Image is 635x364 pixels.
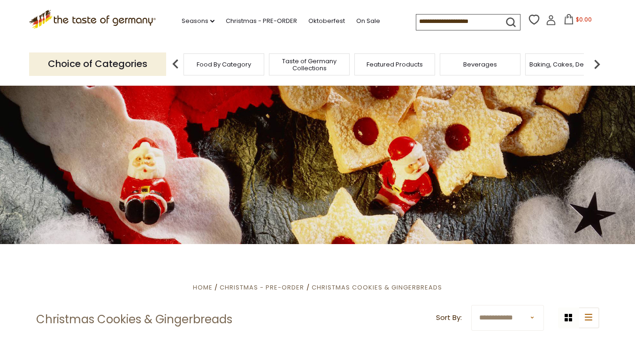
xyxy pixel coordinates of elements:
[226,16,297,26] a: Christmas - PRE-ORDER
[463,61,497,68] a: Beverages
[529,61,602,68] a: Baking, Cakes, Desserts
[576,15,592,23] span: $0.00
[312,283,442,292] a: Christmas Cookies & Gingerbreads
[182,16,214,26] a: Seasons
[436,312,462,324] label: Sort By:
[166,55,185,74] img: previous arrow
[220,283,304,292] a: Christmas - PRE-ORDER
[308,16,345,26] a: Oktoberfest
[272,58,347,72] a: Taste of Germany Collections
[29,52,166,75] p: Choice of Categories
[356,16,380,26] a: On Sale
[197,61,251,68] a: Food By Category
[558,14,598,28] button: $0.00
[193,283,213,292] a: Home
[367,61,423,68] a: Featured Products
[588,55,606,74] img: next arrow
[36,312,232,327] h1: Christmas Cookies & Gingerbreads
